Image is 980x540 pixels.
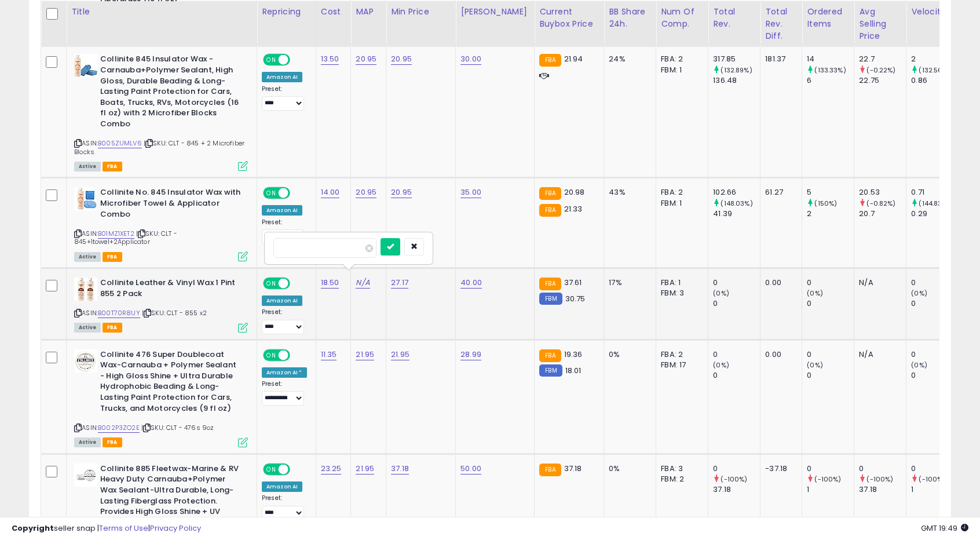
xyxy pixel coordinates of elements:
span: 37.61 [564,277,582,288]
div: 0 [807,349,854,360]
small: (0%) [807,289,823,298]
span: OFF [288,350,307,360]
div: FBA: 3 [661,464,699,474]
a: B01MZ1XET2 [98,229,134,239]
span: ON [264,464,279,474]
a: 21.95 [391,349,409,360]
a: B002P3ZO2E [98,423,140,433]
span: 2025-10-6 19:49 GMT [921,523,968,534]
img: 41kkyq73fiL._SL40_.jpg [74,187,97,210]
small: (132.56%) [919,65,950,75]
span: All listings currently available for purchase on Amazon [74,162,101,172]
div: 1 [911,484,958,495]
div: 0 [911,464,958,474]
div: 0 [911,278,958,288]
div: -37.18 [765,464,793,474]
div: 41.39 [713,209,760,219]
div: 0 [807,370,854,381]
a: Terms of Use [99,523,148,534]
div: FBM: 17 [661,360,699,370]
div: 22.7 [859,54,906,64]
span: 19.36 [564,349,583,360]
div: 0 [713,278,760,288]
small: FBM [539,293,562,305]
div: 0 [911,298,958,309]
div: FBM: 2 [661,474,699,484]
div: ASIN: [74,349,248,446]
div: BB Share 24h. [609,6,651,30]
div: Amazon AI [262,481,302,492]
a: 23.25 [321,463,342,475]
div: FBA: 2 [661,54,699,64]
div: Title [71,6,252,18]
strong: Copyright [12,523,54,534]
b: Collinite 845 Insulator Wax - Carnauba+Polymer Sealant, High Gloss, Durable Beading & Long-Lastin... [100,54,241,132]
div: 1 [807,484,854,495]
span: FBA [103,323,122,333]
span: 30.75 [565,293,586,304]
div: 0% [609,464,647,474]
div: 14 [807,54,854,64]
img: 41TmoJt+sXL._SL40_.jpg [74,349,97,373]
div: 102.66 [713,187,760,198]
div: 0 [911,370,958,381]
span: 18.01 [565,365,582,376]
a: 11.35 [321,349,337,360]
div: Num of Comp. [661,6,703,30]
small: (-0.82%) [866,199,895,208]
small: FBA [539,187,561,200]
small: (-100%) [814,475,841,484]
div: 22.75 [859,75,906,86]
a: 13.50 [321,53,339,65]
div: Preset: [262,218,307,245]
div: FBA: 2 [661,187,699,198]
img: 41GDGO094-L._SL40_.jpg [74,278,97,301]
span: ON [264,55,279,65]
img: 413DVsUnJbL._SL40_.jpg [74,464,97,487]
div: Amazon AI [262,72,302,82]
div: FBM: 1 [661,198,699,209]
small: FBA [539,54,561,67]
div: 37.18 [713,484,760,495]
img: 412p8V+kWHL._SL40_.jpg [74,54,97,77]
div: 0 [713,370,760,381]
a: 20.95 [356,53,376,65]
div: 37.18 [859,484,906,495]
span: All listings currently available for purchase on Amazon [74,323,101,333]
div: 0 [859,464,906,474]
small: (144.83%) [919,199,950,208]
a: 37.18 [391,463,409,475]
small: FBM [539,364,562,377]
span: All listings currently available for purchase on Amazon [74,437,101,447]
span: OFF [288,188,307,198]
div: Avg Selling Price [859,6,901,42]
div: 0.86 [911,75,958,86]
div: Amazon AI [262,295,302,306]
div: 0 [713,464,760,474]
small: FBA [539,204,561,217]
div: 0.29 [911,209,958,219]
div: 0 [713,349,760,360]
div: 20.53 [859,187,906,198]
div: [PERSON_NAME] [460,6,529,18]
small: (0%) [911,360,927,370]
div: Amazon AI [262,205,302,216]
div: FBA: 1 [661,278,699,288]
div: 0% [609,349,647,360]
div: N/A [859,349,897,360]
span: ON [264,188,279,198]
div: Current Buybox Price [539,6,599,30]
a: Privacy Policy [150,523,201,534]
div: Total Rev. Diff. [765,6,797,42]
small: (0%) [713,289,729,298]
div: 181.37 [765,54,793,64]
div: 317.85 [713,54,760,64]
span: 20.98 [564,187,585,198]
span: | SKU: CLT - 855 x2 [142,308,207,318]
div: 24% [609,54,647,64]
span: | SKU: CLT - 476s 9oz [141,423,214,432]
div: 43% [609,187,647,198]
span: OFF [288,279,307,289]
small: (133.33%) [814,65,846,75]
span: FBA [103,252,122,262]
